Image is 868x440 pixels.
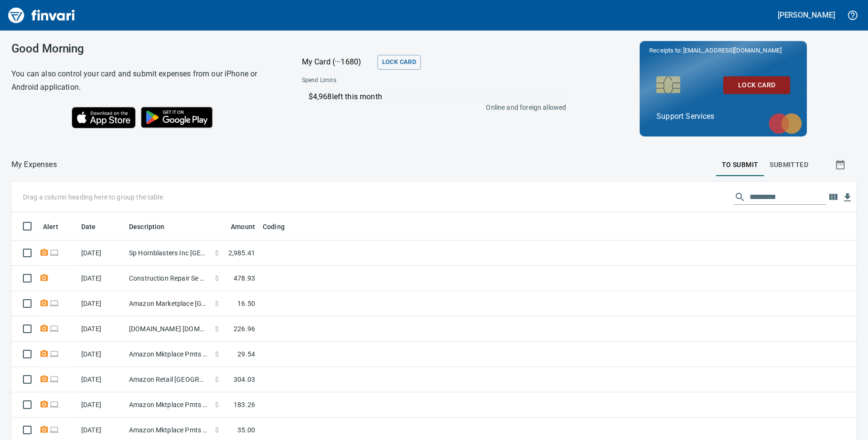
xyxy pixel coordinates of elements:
[49,376,59,382] span: Online transaction
[263,221,285,232] span: Coding
[43,221,71,232] span: Alert
[826,153,857,176] button: Show transactions within a particular date range
[840,190,855,205] button: Download table
[77,392,125,418] td: [DATE]
[125,342,211,367] td: Amazon Mktplace Pmts [DOMAIN_NAME][URL] WA
[218,221,255,232] span: Amount
[49,401,59,408] span: Online transaction
[215,349,219,359] span: $
[302,56,374,68] p: My Card (···1680)
[775,8,837,22] button: [PERSON_NAME]
[778,10,835,20] h5: [PERSON_NAME]
[125,367,211,392] td: Amazon Retail [GEOGRAPHIC_DATA] [GEOGRAPHIC_DATA]
[125,241,211,266] td: Sp Hornblasters Inc [GEOGRAPHIC_DATA] [GEOGRAPHIC_DATA]
[39,351,49,357] span: Receipt Required
[234,375,255,384] span: 304.03
[215,299,219,308] span: $
[215,400,219,409] span: $
[731,79,782,91] span: Lock Card
[125,316,211,342] td: [DOMAIN_NAME] [DOMAIN_NAME][URL] WA
[764,108,807,139] img: mastercard.svg
[39,401,49,408] span: Receipt Required
[215,375,219,384] span: $
[234,324,255,334] span: 226.96
[302,76,450,85] span: Spend Limits
[49,300,59,306] span: Online transaction
[125,266,211,291] td: Construction Repair Se Battle Ground [GEOGRAPHIC_DATA]
[649,46,797,55] p: Receipts to:
[11,159,57,170] nav: breadcrumb
[656,111,790,122] p: Support Services
[11,42,278,55] h3: Good Morning
[125,392,211,418] td: Amazon Mktplace Pmts [DOMAIN_NAME][URL] WA
[215,324,219,334] span: $
[72,107,136,128] img: Download on the App Store
[39,300,49,306] span: Receipt Required
[263,221,297,232] span: Coding
[237,299,255,308] span: 16.50
[77,316,125,342] td: [DATE]
[81,221,96,232] span: Date
[125,291,211,316] td: Amazon Marketplace [GEOGRAPHIC_DATA] [GEOGRAPHIC_DATA]
[49,427,59,433] span: Online transaction
[77,241,125,266] td: [DATE]
[682,46,782,55] span: [EMAIL_ADDRESS][DOMAIN_NAME]
[23,192,163,202] p: Drag a column heading here to group the table
[234,273,255,283] span: 478.93
[377,55,421,70] button: Lock Card
[215,273,219,283] span: $
[723,76,790,94] button: Lock Card
[234,400,255,409] span: 183.26
[39,275,49,281] span: Receipt Required
[81,221,108,232] span: Date
[231,221,255,232] span: Amount
[215,248,219,258] span: $
[49,351,59,357] span: Online transaction
[129,221,165,232] span: Description
[6,4,77,27] img: Finvari
[77,291,125,316] td: [DATE]
[77,266,125,291] td: [DATE]
[77,342,125,367] td: [DATE]
[722,159,759,171] span: To Submit
[136,102,218,133] img: Get it on Google Play
[39,427,49,433] span: Receipt Required
[215,425,219,435] span: $
[826,190,840,204] button: Choose columns to display
[129,221,177,232] span: Description
[43,221,58,232] span: Alert
[11,159,57,170] p: My Expenses
[237,425,255,435] span: 35.00
[770,159,808,171] span: Submitted
[309,91,562,103] p: $4,968 left this month
[39,325,49,332] span: Receipt Required
[228,248,255,258] span: 2,985.41
[382,57,416,68] span: Lock Card
[39,376,49,382] span: Receipt Required
[294,103,567,112] p: Online and foreign allowed
[11,67,278,94] h6: You can also control your card and submit expenses from our iPhone or Android application.
[77,367,125,392] td: [DATE]
[237,349,255,359] span: 29.54
[49,250,59,256] span: Online transaction
[49,325,59,332] span: Online transaction
[39,250,49,256] span: Receipt Required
